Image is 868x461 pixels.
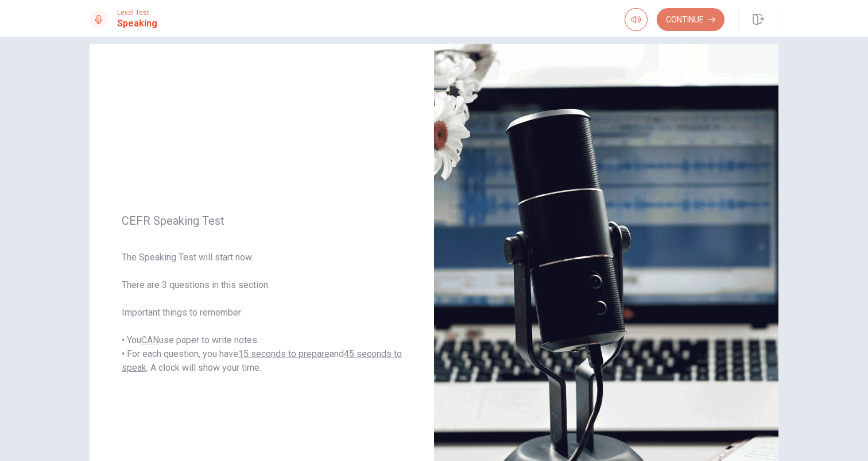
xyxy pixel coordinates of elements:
span: CEFR Speaking Test [122,214,402,228]
span: The Speaking Test will start now. There are 3 questions in this section. Important things to reme... [122,251,402,375]
h1: Speaking [117,17,157,30]
u: CAN [141,335,159,345]
u: 15 seconds to prepare [238,348,330,359]
button: Continue [657,8,724,31]
span: Level Test [117,9,157,17]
